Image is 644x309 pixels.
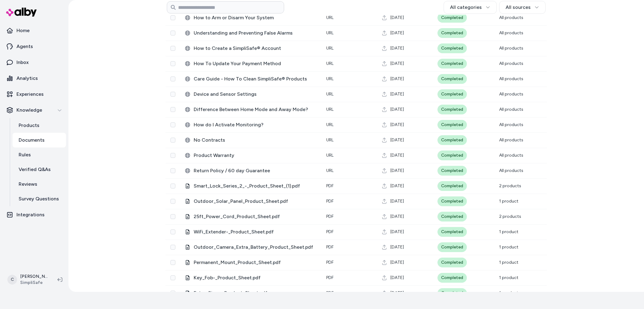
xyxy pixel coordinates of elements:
[185,198,317,205] div: Outdoor_Solar_Panel_Product_Sheet.pdf
[499,168,523,173] span: All products
[16,91,44,98] p: Experiences
[19,136,45,144] p: Documents
[437,273,467,283] div: Completed
[185,14,317,21] div: How to Arm or Disarm Your System
[437,196,467,206] div: Completed
[170,46,175,51] button: Select row
[437,28,467,38] div: Completed
[499,229,518,234] span: 1 product
[437,120,467,130] div: Completed
[170,275,175,280] button: Select row
[194,274,317,281] span: Key_Fob-_Product_Sheet.pdf
[16,75,38,82] p: Analytics
[194,106,317,113] span: Difference Between Home Mode and Away Mode?
[19,166,51,173] p: Verified Q&As
[7,275,17,285] span: C
[326,229,334,234] span: pdf
[450,4,482,11] span: All categories
[499,61,523,66] span: All products
[499,30,523,35] span: All products
[2,39,66,54] a: Agents
[390,106,404,113] span: [DATE]
[506,4,531,11] span: All sources
[170,76,175,81] button: Select row
[185,228,317,236] div: WiFi_Extender-_Product_Sheet.pdf
[326,107,334,112] span: URL
[499,91,523,97] span: All products
[194,91,317,98] span: Device and Sensor Settings
[13,162,66,177] a: Verified Q&As
[437,212,467,222] div: Completed
[16,106,42,114] p: Knowledge
[2,207,66,222] a: Integrations
[437,242,467,252] div: Completed
[326,168,334,173] span: URL
[2,23,66,38] a: Home
[170,168,175,173] button: Select row
[390,168,404,174] span: [DATE]
[390,214,404,220] span: [DATE]
[170,153,175,158] button: Select row
[13,177,66,192] a: Reviews
[185,29,317,37] div: ‎Understanding and Preventing False Alarms
[185,213,317,220] div: 25ft_Power_Cord_Product_Sheet.pdf
[326,61,334,66] span: URL
[194,136,317,144] span: No Contracts
[499,183,521,188] span: 2 products
[194,182,317,190] span: Smart_Lock_Series_2_-_Product_Sheet_(1).pdf
[4,270,53,289] button: C[PERSON_NAME]SimpliSafe
[194,29,317,37] span: ‎Understanding and Preventing False Alarms
[390,91,404,97] span: [DATE]
[437,13,467,23] div: Completed
[194,152,317,159] span: Product Warranty
[194,167,317,174] span: Return Policy / 60 day Guarantee
[390,259,404,266] span: [DATE]
[170,229,175,234] button: Select row
[326,153,334,158] span: URL
[185,60,317,67] div: ‎How To Update Your Payment Method
[2,87,66,102] a: Experiences
[390,244,404,250] span: [DATE]
[326,30,334,35] span: URL
[185,121,317,128] div: How do I Activate Monitoring?
[185,152,317,159] div: Product Warranty
[437,181,467,191] div: Completed
[13,118,66,133] a: Products
[499,260,518,265] span: 1 product
[326,260,334,265] span: pdf
[437,151,467,160] div: Completed
[499,76,523,81] span: All products
[185,75,317,83] div: Care Guide - How To Clean SimpliSafe® Products
[194,121,317,128] span: How do I Activate Monitoring?
[326,76,334,81] span: URL
[13,133,66,147] a: Documents
[185,91,317,98] div: Device and Sensor Settings
[390,183,404,189] span: [DATE]
[16,27,30,34] p: Home
[194,60,317,67] span: ‎How To Update Your Payment Method
[437,258,467,267] div: Completed
[444,1,497,14] button: All categories
[16,43,33,50] p: Agents
[326,244,334,250] span: pdf
[185,182,317,190] div: Smart_Lock_Series_2_-_Product_Sheet_(1).pdf
[437,227,467,237] div: Completed
[170,260,175,265] button: Select row
[437,135,467,145] div: Completed
[326,199,334,204] span: pdf
[437,74,467,84] div: Completed
[185,136,317,144] div: No Contracts
[437,166,467,176] div: Completed
[390,122,404,128] span: [DATE]
[170,107,175,112] button: Select row
[19,181,37,188] p: Reviews
[185,289,317,297] div: Extra_Siren-_Product_Sheet.pdf
[326,137,334,143] span: URL
[185,167,317,174] div: Return Policy / 60 day Guarantee
[326,15,334,20] span: URL
[390,15,404,21] span: [DATE]
[2,55,66,70] a: Inbox
[499,122,523,127] span: All products
[390,61,404,67] span: [DATE]
[499,244,518,250] span: 1 product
